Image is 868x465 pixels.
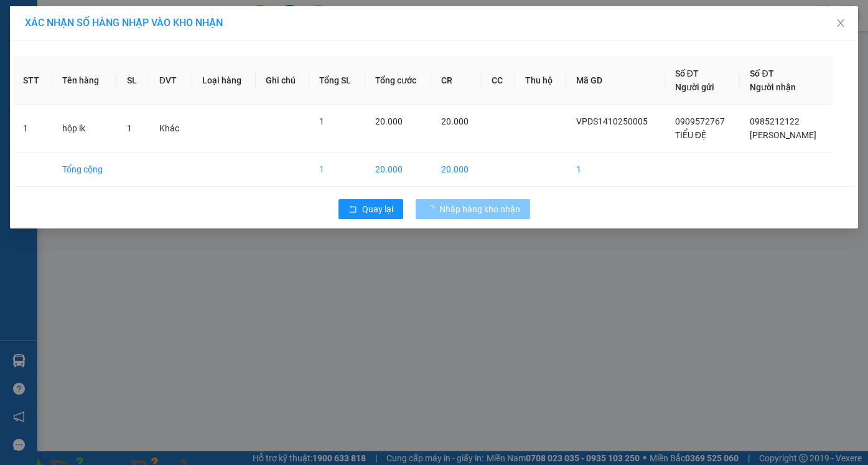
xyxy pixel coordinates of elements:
[256,57,309,105] th: Ghi chú
[309,57,365,105] th: Tổng SL
[675,116,725,126] span: 0909572767
[566,153,665,187] td: 1
[566,57,665,105] th: Mã GD
[750,130,816,140] span: [PERSON_NAME]
[25,17,223,29] span: XÁC NHẬN SỐ HÀNG NHẬP VÀO KHO NHẬN
[319,116,324,126] span: 1
[27,90,76,98] span: 11:22:11 [DATE]
[576,116,648,126] span: VPDS1410250005
[482,57,515,105] th: CC
[675,82,714,92] span: Người gửi
[13,105,52,153] td: 1
[4,80,137,88] span: [PERSON_NAME]:
[515,57,566,105] th: Thu hộ
[365,153,431,187] td: 20.000
[675,68,699,78] span: Số ĐT
[149,57,192,105] th: ĐVT
[416,199,530,219] button: Nhập hàng kho nhận
[52,153,118,187] td: Tổng cộng
[98,55,152,63] span: Hotline: 19001152
[98,37,171,53] span: 01 Võ Văn Truyện, KP.1, Phường 2
[309,153,365,187] td: 1
[750,116,800,126] span: 0985212122
[117,57,149,105] th: SL
[823,6,858,41] button: Close
[98,20,167,35] span: Bến xe [GEOGRAPHIC_DATA]
[375,116,403,126] span: 20.000
[4,7,60,62] img: logo
[192,57,256,105] th: Loại hàng
[362,202,393,216] span: Quay lại
[98,7,170,17] strong: ĐỒNG PHƯỚC
[149,105,192,153] td: Khác
[348,205,357,215] span: rollback
[441,116,469,126] span: 20.000
[439,202,520,216] span: Nhập hàng kho nhận
[365,57,431,105] th: Tổng cước
[836,18,846,28] span: close
[338,199,403,219] button: rollbackQuay lại
[52,105,118,153] td: hộp lk
[62,79,137,88] span: VPCHV1410250022
[13,57,52,105] th: STT
[750,82,796,92] span: Người nhận
[431,57,482,105] th: CR
[127,123,132,133] span: 1
[431,153,482,187] td: 20.000
[675,130,706,140] span: TIỂU ĐỆ
[426,205,439,214] span: loading
[4,90,76,98] span: In ngày:
[52,57,118,105] th: Tên hàng
[750,68,773,78] span: Số ĐT
[34,67,152,77] span: -----------------------------------------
